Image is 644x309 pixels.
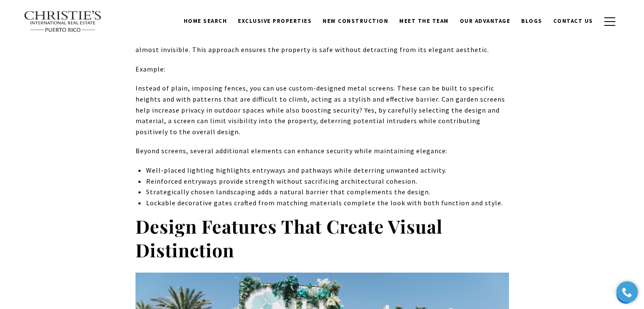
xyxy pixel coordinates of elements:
[516,13,548,29] a: Blogs
[454,13,516,29] a: Our Advantage
[178,13,233,29] a: Home Search
[135,214,442,262] strong: Design Features That Create Visual Distinction
[146,198,509,209] p: Lockable decorative gates crafted from matching materials complete the look with both function an...
[146,187,509,198] p: Strategically chosen landscaping adds a natural barrier that complements the design.
[323,17,388,25] span: New Construction
[521,17,542,25] span: Blogs
[24,11,102,33] img: Christie's International Real Estate text transparent background
[135,83,509,137] p: Instead of plain, imposing fences, you can use custom-designed metal screens. These can be built ...
[146,165,509,176] p: Well-placed lighting highlights entryways and pathways while deterring unwanted activity.
[232,13,317,29] a: Exclusive Properties
[317,13,394,29] a: New Construction
[460,17,511,25] span: Our Advantage
[135,146,509,157] p: Beyond screens, several additional elements can enhance security while maintaining elegance:
[135,64,509,75] p: Example:
[394,13,454,29] a: Meet the Team
[146,176,509,187] p: Reinforced entryways provide strength without sacrificing architectural cohesion.
[238,17,312,25] span: Exclusive Properties
[553,17,593,25] span: Contact Us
